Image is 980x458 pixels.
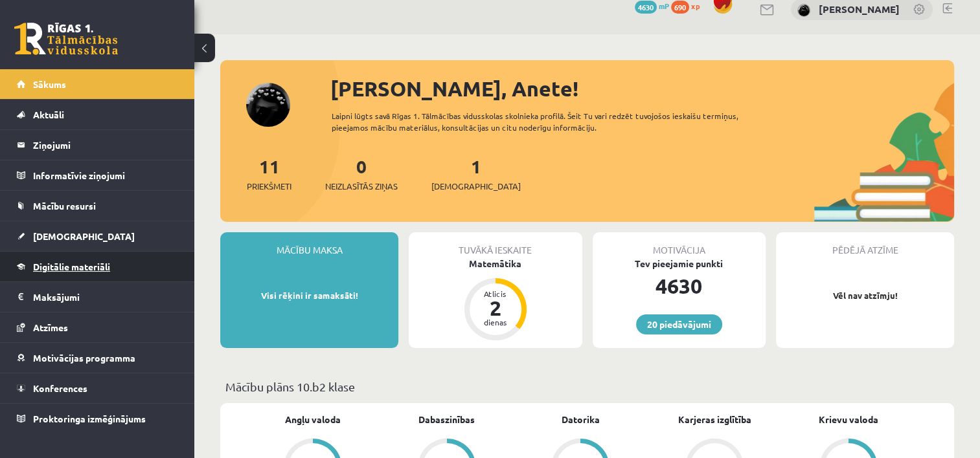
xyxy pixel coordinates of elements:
span: Aktuāli [33,109,64,120]
span: 690 [671,1,689,14]
a: Konferences [17,373,178,403]
a: Sākums [17,69,178,99]
a: Dabaszinības [418,413,475,426]
a: Mācību resursi [17,191,178,221]
div: Matemātika [409,257,582,270]
div: 2 [476,298,515,318]
span: 4630 [635,1,657,14]
span: Mācību resursi [33,200,96,212]
div: Motivācija [593,232,766,257]
span: Digitālie materiāli [33,261,110,272]
a: Atzīmes [17,312,178,342]
span: xp [691,1,700,11]
span: Atzīmes [33,322,68,333]
a: Krievu valoda [819,413,878,426]
span: Neizlasītās ziņas [325,180,398,193]
div: dienas [476,318,515,326]
a: Digitālie materiāli [17,252,178,281]
legend: Ziņojumi [33,130,178,160]
div: Pēdējā atzīme [776,232,954,257]
a: [DEMOGRAPHIC_DATA] [17,221,178,251]
p: Visi rēķini ir samaksāti! [227,289,392,302]
a: Datorika [562,413,600,426]
span: Sākums [33,78,66,90]
span: [DEMOGRAPHIC_DATA] [33,230,135,242]
span: Proktoringa izmēģinājums [33,413,146,424]
div: Laipni lūgts savā Rīgas 1. Tālmācības vidusskolas skolnieka profilā. Šeit Tu vari redzēt tuvojošo... [332,110,772,133]
a: 690 xp [671,1,706,11]
a: Matemātika Atlicis 2 dienas [409,257,582,342]
a: [PERSON_NAME] [819,3,900,16]
a: Proktoringa izmēģinājums [17,404,178,433]
legend: Maksājumi [33,282,178,312]
span: Priekšmeti [247,180,291,193]
div: Atlicis [476,290,515,298]
img: Anete Titāne [797,4,810,17]
span: mP [659,1,669,11]
a: 1[DEMOGRAPHIC_DATA] [431,155,521,193]
legend: Informatīvie ziņojumi [33,160,178,190]
a: 11Priekšmeti [247,155,291,193]
a: 0Neizlasītās ziņas [325,155,398,193]
a: Karjeras izglītība [678,413,751,426]
p: Mācību plāns 10.b2 klase [225,378,949,395]
div: Mācību maksa [220,232,398,257]
a: Motivācijas programma [17,343,178,373]
a: Maksājumi [17,282,178,312]
div: Tev pieejamie punkti [593,257,766,270]
a: Aktuāli [17,100,178,129]
a: Rīgas 1. Tālmācības vidusskola [14,23,118,55]
p: Vēl nav atzīmju! [782,289,948,302]
a: Informatīvie ziņojumi [17,160,178,190]
span: [DEMOGRAPHIC_DATA] [431,180,521,193]
a: 4630 mP [635,1,669,11]
div: 4630 [593,270,766,301]
span: Motivācijas programma [33,352,135,364]
a: Angļu valoda [285,413,341,426]
div: [PERSON_NAME], Anete! [330,73,954,104]
span: Konferences [33,382,87,394]
div: Tuvākā ieskaite [409,232,582,257]
a: 20 piedāvājumi [636,314,722,334]
a: Ziņojumi [17,130,178,160]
